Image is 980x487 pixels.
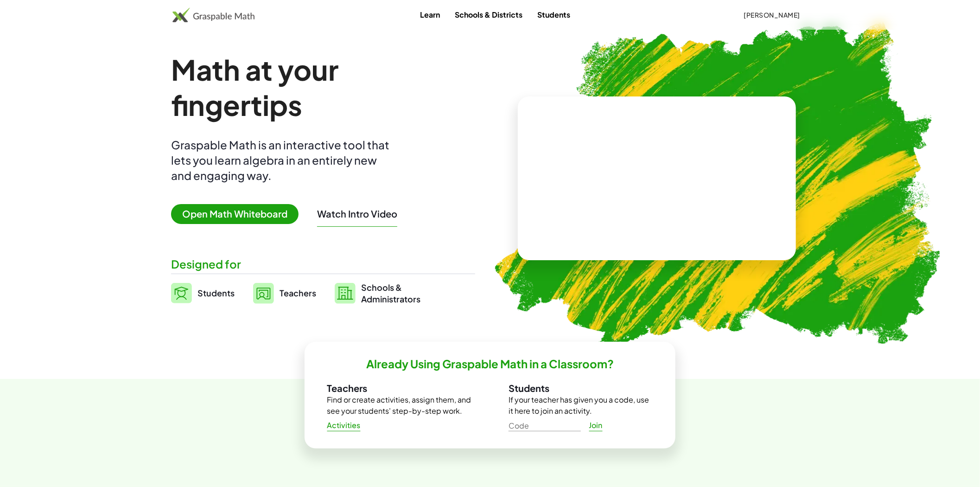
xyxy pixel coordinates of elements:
[447,6,530,23] a: Schools & Districts
[361,282,420,305] span: Schools & Administrators
[327,421,361,430] span: Activities
[171,283,192,303] img: svg%3e
[253,282,316,305] a: Teachers
[581,417,611,434] a: Join
[587,144,726,213] video: What is this? This is dynamic math notation. Dynamic math notation plays a central role in how Gr...
[366,357,614,371] h2: Already Using Graspable Math in a Classroom?
[171,282,235,305] a: Students
[171,256,475,272] div: Designed for
[413,6,447,23] a: Learn
[509,382,653,394] h3: Students
[335,282,420,305] a: Schools &Administrators
[530,6,578,23] a: Students
[327,394,471,417] p: Find or create activities, assign them, and see your students' step-by-step work.
[253,283,274,304] img: svg%3e
[171,210,306,219] a: Open Math Whiteboard
[589,421,603,430] span: Join
[736,6,808,23] button: [PERSON_NAME]
[317,208,397,220] button: Watch Intro Video
[327,382,471,394] h3: Teachers
[171,137,394,183] div: Graspable Math is an interactive tool that lets you learn algebra in an entirely new and engaging...
[171,52,466,122] h1: Math at your fingertips
[744,11,800,19] span: [PERSON_NAME]
[319,417,368,434] a: Activities
[509,394,653,417] p: If your teacher has given you a code, use it here to join an activity.
[280,288,316,298] span: Teachers
[197,288,235,298] span: Students
[171,204,299,224] span: Open Math Whiteboard
[335,283,356,304] img: svg%3e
